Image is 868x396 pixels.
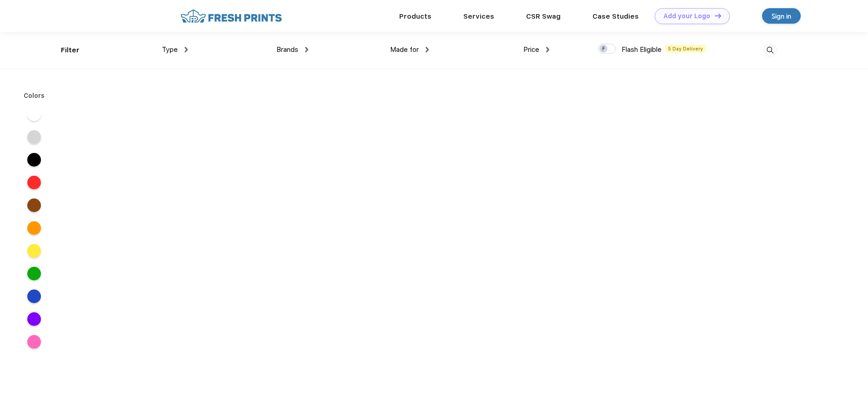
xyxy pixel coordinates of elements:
[276,46,298,54] span: Brands
[622,46,662,54] span: Flash Eligible
[178,8,285,24] img: fo%20logo%202.webp
[162,46,178,54] span: Type
[426,47,429,52] img: dropdown.png
[399,12,431,20] a: Products
[663,12,710,20] div: Add your Logo
[390,46,419,54] span: Made for
[546,47,549,52] img: dropdown.png
[185,47,188,52] img: dropdown.png
[305,47,308,52] img: dropdown.png
[763,43,778,58] img: desktop_search.svg
[762,8,801,24] a: Sign in
[61,45,80,56] div: Filter
[17,91,52,101] div: Colors
[715,13,721,18] img: DT
[523,46,539,54] span: Price
[772,11,791,21] div: Sign in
